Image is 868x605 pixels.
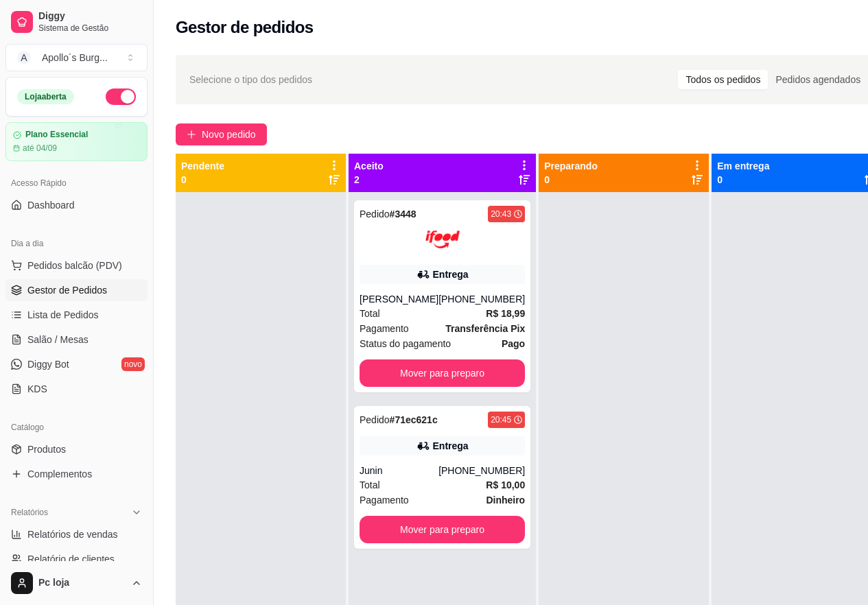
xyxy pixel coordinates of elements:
button: Novo pedido [176,123,267,145]
span: plus [187,130,196,139]
div: 20:43 [491,209,511,220]
p: Pendente [181,159,224,173]
span: Sistema de Gestão [38,23,142,34]
span: Salão / Mesas [27,333,89,346]
span: Pc loja [38,577,126,589]
div: 20:45 [491,414,511,425]
span: Total [360,477,380,493]
div: [PERSON_NAME] [360,292,438,306]
div: Entrega [433,439,469,453]
strong: # 71ec621c [390,414,438,425]
a: Relatórios de vendas [5,523,148,545]
span: Status do pagamento [360,336,451,351]
strong: R$ 18,99 [486,308,525,319]
strong: Transferência Pix [445,323,525,334]
span: Lista de Pedidos [27,308,99,322]
a: Complementos [5,463,148,485]
span: Pagamento [360,493,409,508]
p: 2 [354,173,384,187]
a: Gestor de Pedidos [5,279,148,301]
span: Produtos [27,442,66,456]
span: Relatórios [11,507,48,518]
strong: Pago [502,338,525,349]
p: 0 [181,173,224,187]
button: Mover para preparo [360,359,525,387]
div: Todos os pedidos [678,70,768,89]
a: Relatório de clientes [5,548,148,570]
p: 0 [717,173,769,187]
div: Acesso Rápido [5,172,148,194]
a: Salão / Mesas [5,329,148,351]
a: Plano Essencialaté 04/09 [5,122,148,161]
button: Pc loja [5,567,148,600]
div: Catálogo [5,416,148,438]
a: Produtos [5,438,148,460]
span: Complementos [27,467,92,481]
span: Pedido [360,414,390,425]
span: Relatório de clientes [27,552,115,566]
a: KDS [5,378,148,400]
article: Plano Essencial [25,130,88,140]
button: Mover para preparo [360,516,525,543]
strong: Dinheiro [486,495,525,506]
div: [PHONE_NUMBER] [438,292,525,306]
p: Preparando [544,159,598,173]
div: Dia a dia [5,233,148,254]
p: 0 [544,173,598,187]
span: Selecione o tipo dos pedidos [189,72,312,87]
div: Junin [360,464,438,477]
span: Novo pedido [202,127,256,142]
span: A [17,51,31,64]
a: Diggy Botnovo [5,353,148,375]
span: Pagamento [360,321,409,336]
span: Gestor de Pedidos [27,283,107,297]
span: KDS [27,382,47,396]
div: Apollo´s Burg ... [42,51,108,64]
div: Loja aberta [17,89,74,104]
article: até 04/09 [23,143,57,154]
button: Alterar Status [106,88,136,105]
h2: Gestor de pedidos [176,16,314,38]
p: Aceito [354,159,384,173]
strong: # 3448 [390,209,417,220]
span: Dashboard [27,198,75,212]
a: Dashboard [5,194,148,216]
p: Em entrega [717,159,769,173]
div: Entrega [433,268,469,281]
span: Pedidos balcão (PDV) [27,259,122,272]
span: Diggy [38,10,142,23]
span: Diggy Bot [27,357,69,371]
a: Lista de Pedidos [5,304,148,326]
span: Total [360,306,380,321]
button: Select a team [5,44,148,71]
strong: R$ 10,00 [486,479,525,490]
span: Relatórios de vendas [27,527,118,541]
button: Pedidos balcão (PDV) [5,254,148,276]
div: Pedidos agendados [768,70,868,89]
div: [PHONE_NUMBER] [438,464,525,477]
span: Pedido [360,209,390,220]
a: DiggySistema de Gestão [5,5,148,38]
img: ifood [425,222,460,257]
